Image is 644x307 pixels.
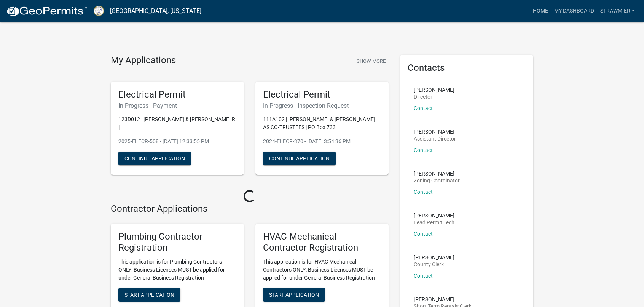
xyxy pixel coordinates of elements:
h5: Electrical Permit [263,89,381,100]
h4: My Applications [111,55,176,66]
p: Lead Permit Tech [414,220,454,225]
p: County Clerk [414,262,454,267]
p: Assistant Director [414,136,456,141]
p: This application is for Plumbing Contractors ONLY: Business Licenses MUST be applied for under Ge... [118,258,236,282]
a: Contact [414,105,433,111]
a: Strawmier [597,4,638,18]
p: 123D012 | [PERSON_NAME] & [PERSON_NAME] R | [118,115,236,131]
p: Zoning Coordinator [414,178,460,183]
a: Contact [414,147,433,153]
p: This application is for HVAC Mechanical Contractors ONLY: Business Licenses MUST be applied for u... [263,258,381,282]
h5: Plumbing Contractor Registration [118,231,236,253]
a: [GEOGRAPHIC_DATA], [US_STATE] [110,5,201,18]
button: Continue Application [263,152,336,165]
a: My Dashboard [551,4,597,18]
a: Contact [414,273,433,279]
button: Start Application [118,288,180,302]
p: 2024-ELECR-370 - [DATE] 3:54:36 PM [263,138,381,146]
a: Contact [414,231,433,237]
p: Director [414,94,454,99]
span: Start Application [269,291,319,297]
button: Start Application [263,288,325,302]
span: Start Application [124,291,174,297]
p: [PERSON_NAME] [414,213,454,218]
p: [PERSON_NAME] [414,87,454,93]
button: Continue Application [118,152,191,165]
p: [PERSON_NAME] [414,255,454,260]
p: [PERSON_NAME] [414,171,460,176]
h6: In Progress - Payment [118,102,236,109]
h5: Contacts [408,62,526,74]
h5: HVAC Mechanical Contractor Registration [263,231,381,253]
a: Contact [414,189,433,195]
p: [PERSON_NAME] [414,129,456,134]
button: Show More [354,55,389,67]
img: Putnam County, Georgia [94,6,104,16]
h5: Electrical Permit [118,89,236,100]
a: Home [530,4,551,18]
p: 2025-ELECR-508 - [DATE] 12:33:55 PM [118,138,236,146]
h4: Contractor Applications [111,203,389,214]
h6: In Progress - Inspection Request [263,102,381,109]
p: [PERSON_NAME] [414,297,472,302]
p: 111A102 | [PERSON_NAME] & [PERSON_NAME] AS CO-TRUSTEES | PO Box 733 [263,115,381,131]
